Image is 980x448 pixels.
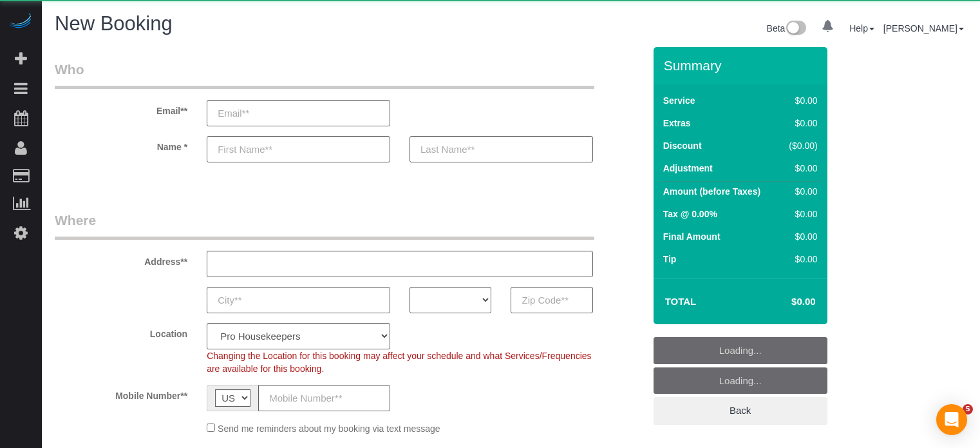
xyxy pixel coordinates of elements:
div: $0.00 [784,94,818,107]
label: Adjustment [663,162,713,175]
h3: Summary [664,58,821,73]
legend: Where [55,211,594,240]
label: Mobile Number** [45,385,197,402]
label: Amount (before Taxes) [663,185,760,198]
div: $0.00 [784,185,818,198]
label: Service [663,94,695,107]
h4: $0.00 [753,297,815,307]
img: Automaid Logo [8,13,33,31]
a: Help [849,23,874,34]
a: Back [654,397,827,424]
div: Open Intercom Messenger [936,404,967,435]
input: Zip Code** [511,287,592,313]
label: Name * [45,136,197,153]
legend: Who [55,60,594,89]
div: $0.00 [784,230,818,243]
div: $0.00 [784,117,818,130]
strong: Total [665,296,697,307]
label: Tip [663,253,677,266]
div: $0.00 [784,208,818,220]
span: 5 [963,404,973,414]
label: Tax @ 0.00% [663,208,717,220]
label: Location [45,323,197,340]
div: ($0.00) [784,139,818,152]
input: Mobile Number** [258,385,390,411]
label: Extras [663,117,691,130]
span: New Booking [55,12,173,35]
input: Last Name** [410,136,593,162]
input: First Name** [207,136,390,162]
span: Changing the Location for this booking may affect your schedule and what Services/Frequencies are... [207,351,591,374]
span: Send me reminders about my booking via text message [218,424,440,434]
div: $0.00 [784,162,818,175]
label: Discount [663,139,702,152]
a: [PERSON_NAME] [883,23,964,34]
a: Beta [767,23,807,34]
div: $0.00 [784,253,818,266]
label: Final Amount [663,230,721,243]
img: New interface [785,21,806,37]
